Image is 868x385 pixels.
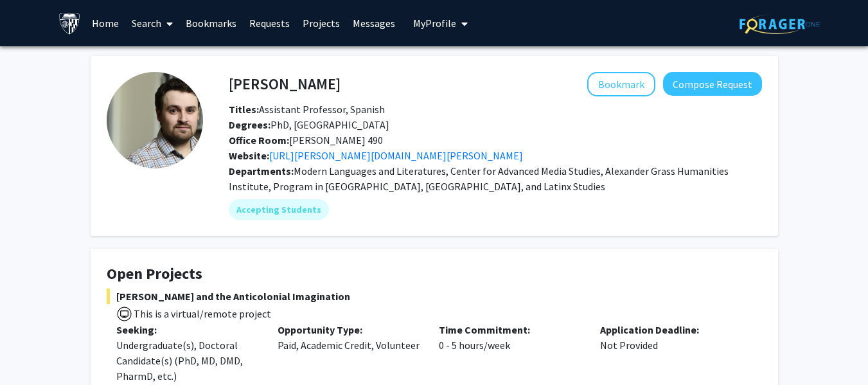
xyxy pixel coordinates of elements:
a: Requests [243,1,296,46]
p: Opportunity Type: [278,322,420,337]
span: This is a virtual/remote project [132,307,271,320]
span: PhD, [GEOGRAPHIC_DATA] [229,118,389,131]
img: Johns Hopkins University Logo [58,12,81,35]
img: ForagerOne Logo [740,14,820,34]
button: Add Becquer Seguin to Bookmarks [587,72,655,96]
button: Compose Request to Becquer Seguin [663,72,762,96]
b: Website: [229,149,269,162]
b: Office Room: [229,134,289,147]
a: Home [85,1,125,46]
h4: Open Projects [107,265,762,283]
mat-chip: Accepting Students [229,199,329,220]
b: Titles: [229,103,259,116]
div: Not Provided [590,322,752,384]
a: Opens in a new tab [269,149,523,162]
b: Departments: [229,165,294,177]
a: Projects [296,1,346,46]
div: 0 - 5 hours/week [429,322,590,384]
a: Search [125,1,179,46]
span: [PERSON_NAME] and the Anticolonial Imagination [107,289,762,304]
h4: [PERSON_NAME] [229,72,341,96]
img: Profile Picture [107,72,203,168]
iframe: Chat [10,327,55,375]
a: Messages [346,1,402,46]
p: Time Commitment: [439,322,581,337]
div: Undergraduate(s), Doctoral Candidate(s) (PhD, MD, DMD, PharmD, etc.) [116,337,258,384]
p: Seeking: [116,322,258,337]
p: Application Deadline: [600,322,742,337]
span: Modern Languages and Literatures, Center for Advanced Media Studies, Alexander Grass Humanities I... [229,165,729,193]
span: [PERSON_NAME] 490 [229,134,383,147]
span: Assistant Professor, Spanish [229,103,385,116]
div: Paid, Academic Credit, Volunteer [268,322,429,384]
a: Bookmarks [179,1,243,46]
b: Degrees: [229,118,270,131]
span: My Profile [413,17,456,30]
